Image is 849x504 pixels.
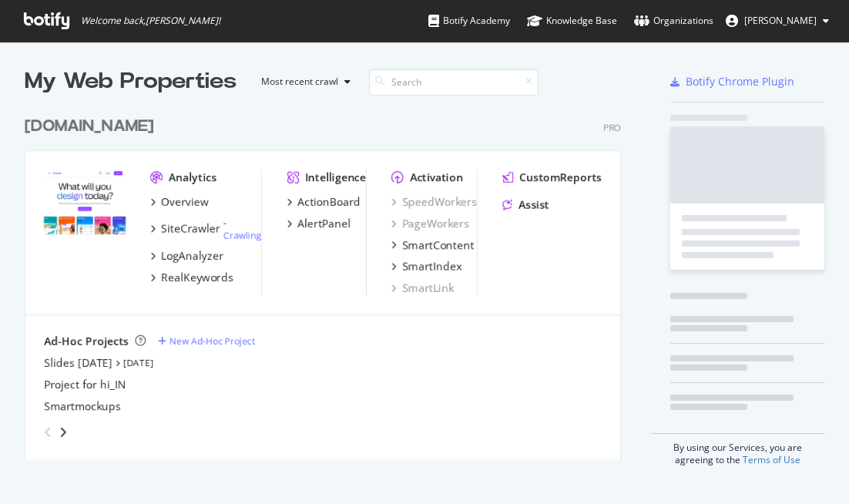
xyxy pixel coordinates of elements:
a: LogAnalyzer [150,248,223,264]
div: Knowledge Base [527,13,617,29]
a: SmartContent [391,237,474,253]
div: Intelligence [305,170,366,185]
a: AlertPanel [287,216,351,231]
a: SpeedWorkers [391,194,477,210]
div: angle-left [38,420,58,445]
a: New Ad-Hoc Project [158,334,255,348]
div: grid [25,97,633,459]
a: PageWorkers [391,216,469,231]
button: Most recent crawl [249,69,357,94]
div: Botify Chrome Plugin [686,74,794,89]
a: CustomReports [502,170,602,185]
a: Smartmockups [44,398,121,414]
div: Pro [603,121,621,134]
a: [DATE] [123,356,153,369]
div: RealKeywords [161,270,233,285]
a: Botify Chrome Plugin [670,74,794,89]
div: By using our Services, you are agreeing to the [651,433,824,466]
div: Most recent crawl [261,77,338,86]
img: canva.com [44,170,126,235]
a: SmartLink [391,281,454,296]
a: ActionBoard [287,194,361,210]
a: Overview [150,194,209,210]
div: - [223,216,261,242]
div: Analytics [169,170,216,185]
button: [PERSON_NAME] [713,8,841,33]
div: CustomReports [519,170,602,185]
div: Overview [161,194,209,210]
a: Assist [502,197,549,213]
div: ActionBoard [297,194,361,210]
div: SiteCrawler [161,221,220,237]
a: Slides [DATE] [44,355,112,371]
div: [DOMAIN_NAME] [25,116,154,138]
a: SiteCrawler- Crawling [150,216,261,242]
a: Terms of Use [743,453,800,466]
a: Crawling [223,229,261,242]
div: SmartContent [402,237,474,253]
div: Activation [410,170,463,185]
a: RealKeywords [150,270,233,285]
span: Welcome back, [PERSON_NAME] ! [81,15,220,27]
div: Organizations [634,13,713,29]
div: Ad-Hoc Projects [44,334,129,349]
a: [DOMAIN_NAME] [25,116,160,138]
input: Search [369,69,539,96]
div: My Web Properties [25,66,237,97]
div: Assist [518,197,549,213]
a: SmartIndex [391,259,461,274]
div: Botify Academy [428,13,510,29]
div: AlertPanel [297,216,351,231]
div: angle-right [58,425,69,440]
span: Akio Uehara [744,14,817,27]
a: Project for hi_IN [44,377,126,392]
div: LogAnalyzer [161,248,223,264]
div: SmartIndex [402,259,461,274]
div: New Ad-Hoc Project [169,334,255,348]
